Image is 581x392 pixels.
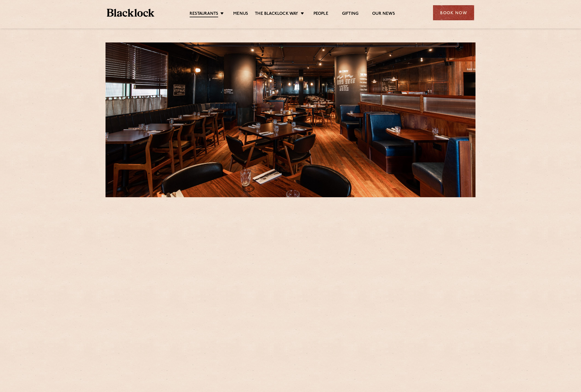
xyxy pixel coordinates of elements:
div: Book Now [433,5,474,20]
a: People [314,11,328,17]
a: Our News [372,11,395,17]
a: Menus [233,11,248,17]
a: Restaurants [190,11,218,17]
a: Gifting [342,11,358,17]
a: The Blacklock Way [255,11,298,17]
img: BL_Textured_Logo-footer-cropped.svg [107,9,154,17]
